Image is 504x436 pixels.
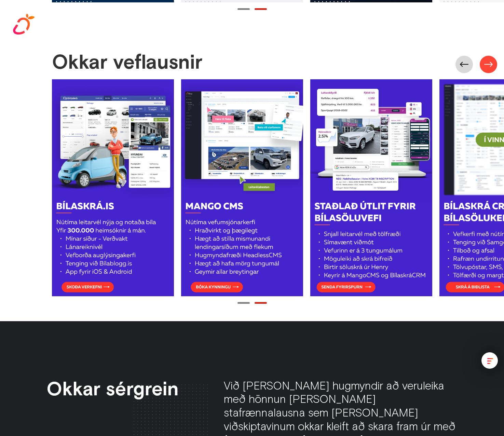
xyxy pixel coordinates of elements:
h2: Okkar veflausnir [52,51,203,72]
div: menu [475,346,504,375]
button: Page 1 [237,302,250,304]
h2: Okkar sérgrein [46,379,220,398]
button: Page 2 [255,302,267,304]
